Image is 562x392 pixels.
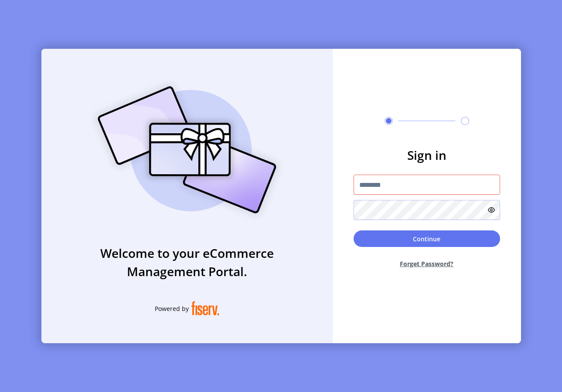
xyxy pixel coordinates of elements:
[41,244,333,280] h3: Welcome to your eCommerce Management Portal.
[354,230,500,247] button: Continue
[155,304,189,313] span: Powered by
[85,77,290,223] img: card_Illustration.svg
[354,252,500,275] button: Forget Password?
[354,146,500,164] h3: Sign in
